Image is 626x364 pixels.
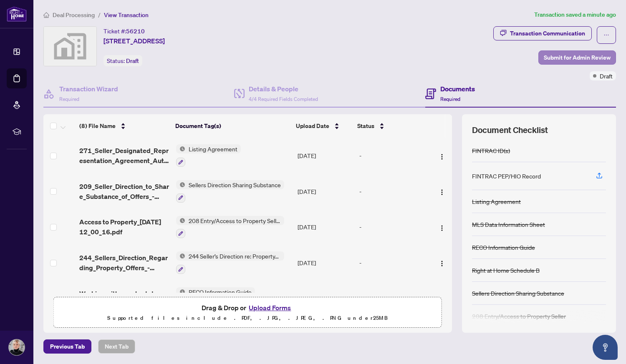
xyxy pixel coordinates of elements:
img: Status Icon [176,216,185,225]
li: / [98,10,101,20]
span: Required [440,96,460,102]
img: Logo [439,225,445,231]
span: RECO Information Guide [185,287,255,296]
th: Status [354,114,428,138]
span: 56210 [126,28,145,35]
span: 271_Seller_Designated_Representation_Agreement_Authority_to_Offer_for_Sale_-_PropTx-[PERSON_NAME]... [79,146,169,166]
span: Document Checklist [472,124,548,136]
td: [DATE] [294,138,356,173]
button: Status IconSellers Direction Sharing Substance [176,180,284,203]
span: home [43,12,49,18]
td: [DATE] [294,173,356,209]
button: Logo [435,149,449,162]
div: Listing Agreement [472,197,521,206]
span: Upload Date [296,121,329,131]
img: Status Icon [176,251,185,261]
button: Status Icon208 Entry/Access to Property Seller Acknowledgement [176,216,284,238]
span: Sellers Direction Sharing Substance [185,180,284,189]
button: Next Tab [98,339,135,354]
span: Required [59,96,79,102]
span: Status [357,121,374,131]
div: FINTRAC ID(s) [472,146,510,155]
img: svg%3e [44,27,96,66]
button: Status IconRECO Information Guide [176,287,255,310]
div: Transaction Communication [510,27,585,40]
img: logo [7,6,27,22]
th: Document Tag(s) [172,114,293,138]
img: Status Icon [176,180,185,189]
h4: Details & People [249,84,318,94]
div: FINTRAC PEP/HIO Record [472,171,541,181]
div: RECO Information Guide [472,243,535,252]
td: [DATE] [294,245,356,281]
button: Previous Tab [43,339,91,354]
button: Logo [435,220,449,233]
img: Logo [439,153,445,160]
span: Drag & Drop or [202,302,293,313]
span: Working with a real estate agent_[DATE] 11_40_16.pdf [79,289,169,309]
article: Transaction saved a minute ago [534,10,616,20]
td: [DATE] [294,209,356,245]
th: (8) File Name [76,114,172,138]
span: Draft [126,57,139,65]
div: Sellers Direction Sharing Substance [472,289,564,298]
span: View Transaction [104,11,149,19]
h4: Documents [440,84,475,94]
button: Submit for Admin Review [538,50,616,65]
span: 4/4 Required Fields Completed [249,96,318,102]
span: Listing Agreement [185,144,241,153]
button: Status IconListing Agreement [176,144,241,167]
div: Ticket #: [103,26,145,36]
span: 208 Entry/Access to Property Seller Acknowledgement [185,216,284,225]
td: [DATE] [294,281,356,316]
button: Logo [435,185,449,198]
img: Profile Icon [9,339,25,355]
img: Status Icon [176,144,185,153]
span: [STREET_ADDRESS] [103,36,165,46]
span: 244 Seller’s Direction re: Property/Offers [185,251,284,261]
span: ellipsis [603,32,609,38]
div: MLS Data Information Sheet [472,220,545,229]
button: Logo [435,256,449,269]
img: Logo [439,189,445,196]
p: Supported files include .PDF, .JPG, .JPEG, .PNG under 25 MB [59,313,437,323]
th: Upload Date [293,114,354,138]
div: - [359,222,428,231]
div: Right at Home Schedule B [472,266,540,275]
span: Drag & Drop orUpload FormsSupported files include .PDF, .JPG, .JPEG, .PNG under25MB [54,297,442,328]
div: - [359,258,428,267]
button: Transaction Communication [493,26,592,40]
div: Status: [103,55,142,66]
span: Deal Processing [53,11,95,19]
h4: Transaction Wizard [59,84,118,94]
img: Status Icon [176,287,185,296]
span: 244_Sellers_Direction_Regarding_Property_Offers_-_PropTx-[PERSON_NAME] 1.pdf [79,253,169,273]
button: Open asap [593,335,618,360]
span: Access to Property_[DATE] 12_00_16.pdf [79,217,169,237]
span: 209_Seller_Direction_to_Share_Substance_of_Offers_-_PropTx-[PERSON_NAME].pdf [79,181,169,201]
div: - [359,151,428,160]
button: Status Icon244 Seller’s Direction re: Property/Offers [176,251,284,274]
div: - [359,187,428,196]
img: Logo [439,260,445,267]
span: Submit for Admin Review [544,51,611,64]
span: Previous Tab [50,340,85,353]
span: (8) File Name [79,121,116,131]
span: Draft [600,71,613,80]
button: Upload Forms [246,302,293,313]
